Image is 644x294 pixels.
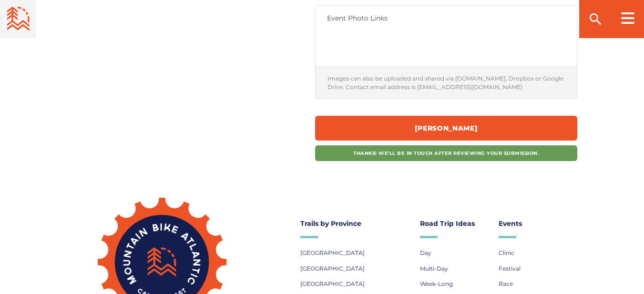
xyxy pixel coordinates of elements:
a: Festival [499,263,521,274]
a: [GEOGRAPHIC_DATA] [300,278,365,290]
a: Events [499,217,568,230]
a: Multi-Day [420,263,448,274]
span: Events [499,219,522,228]
a: Road Trip Ideas [420,217,489,230]
a: Trails by Province [300,217,410,230]
div: Thanks! We'll be in touch after reviewing your submission. [315,145,577,161]
span: [GEOGRAPHIC_DATA] [300,265,365,272]
ion-icon: search [588,11,603,27]
div: Images can also be uploaded and shared via [DOMAIN_NAME], Dropbox or Google Drive. Contact email ... [315,67,577,99]
a: Clinic [499,247,514,259]
input: [PERSON_NAME] [315,116,577,141]
a: Day [420,247,431,259]
span: Day [420,249,431,256]
label: Event Photo Links [315,14,577,22]
span: [GEOGRAPHIC_DATA] [300,280,365,287]
span: Multi-Day [420,265,448,272]
a: Week-Long [420,278,453,290]
span: Race [499,280,513,287]
span: [GEOGRAPHIC_DATA] [300,249,365,256]
span: Festival [499,265,521,272]
a: [GEOGRAPHIC_DATA] [300,263,365,274]
span: Clinic [499,249,514,256]
span: Week-Long [420,280,453,287]
a: Race [499,278,513,290]
a: [GEOGRAPHIC_DATA] [300,247,365,259]
span: Road Trip Ideas [420,219,475,228]
span: Trails by Province [300,219,361,228]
